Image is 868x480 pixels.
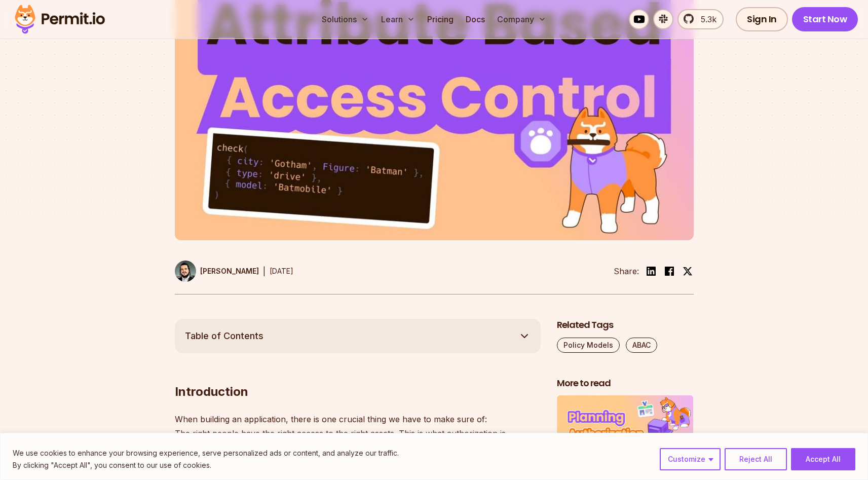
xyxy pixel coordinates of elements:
[493,9,550,29] button: Company
[557,377,694,390] h2: More to read
[557,319,694,331] h2: Related Tags
[462,9,489,29] a: Docs
[270,267,293,275] time: [DATE]
[200,266,259,276] p: [PERSON_NAME]
[683,266,693,276] img: twitter
[695,13,716,25] span: 5.3k
[725,448,787,470] button: Reject All
[175,412,541,455] p: When building an application, there is one crucial thing we have to make sure of: The right peopl...
[645,265,657,277] img: linkedin
[13,447,399,459] p: We use cookies to enhance your browsing experience, serve personalized ads or content, and analyz...
[263,265,266,277] div: |
[626,338,657,353] a: ABAC
[318,9,373,29] button: Solutions
[175,261,196,282] img: Gabriel L. Manor
[185,329,263,343] span: Table of Contents
[175,384,248,399] strong: Introduction
[377,9,419,29] button: Learn
[175,261,259,282] a: [PERSON_NAME]
[792,7,858,31] a: Start Now
[663,265,675,277] img: facebook
[677,9,724,29] a: 5.3k
[557,338,620,353] a: Policy Models
[13,459,399,471] p: By clicking "Accept All", you consent to our use of cookies.
[614,265,639,277] li: Share:
[557,395,694,472] img: A Full Guide to Planning Your Authorization Model and Architecture
[10,2,109,36] img: Permit logo
[423,9,458,29] a: Pricing
[660,448,721,470] button: Customize
[736,7,788,31] a: Sign In
[791,448,855,470] button: Accept All
[175,319,541,353] button: Table of Contents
